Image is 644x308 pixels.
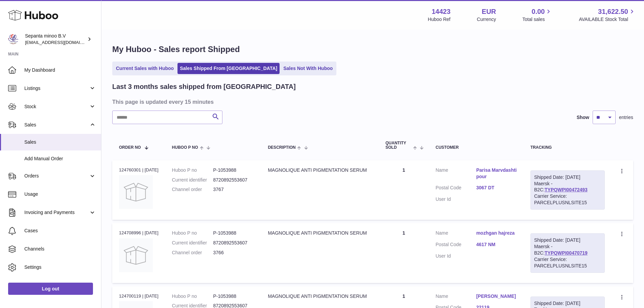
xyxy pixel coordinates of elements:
dt: Postal Code [435,241,476,250]
span: AVAILABLE Stock Total [579,16,636,23]
a: 0.00 Total sales [522,7,552,23]
dd: P-1053988 [213,230,255,236]
a: TYPQWPI00472493 [545,187,588,192]
dt: Huboo P no [172,167,213,173]
dt: Channel order [172,250,213,256]
strong: 14423 [432,7,451,16]
span: Huboo P no [172,145,198,150]
label: Show [577,114,589,121]
dt: Name [435,293,476,301]
a: 3067 DT [476,185,517,191]
dd: P-1053988 [213,167,255,173]
a: Current Sales with Huboo [114,63,176,74]
dd: 8720892553607 [213,177,255,183]
span: 31,622.50 [598,7,628,16]
dt: User Id [435,253,476,259]
img: no-photo.jpg [119,175,153,209]
dd: 3766 [213,250,255,256]
dd: 3767 [213,186,255,193]
div: 124760301 | [DATE] [119,167,159,173]
span: Stock [24,103,89,110]
dt: Channel order [172,186,213,193]
span: Settings [24,264,96,270]
dt: Huboo P no [172,230,213,236]
span: 0.00 [532,7,545,16]
div: Currency [477,16,496,23]
div: Shipped Date: [DATE] [534,174,601,181]
div: Sepanta minoo B.V [25,33,86,46]
a: 31,622.50 AVAILABLE Stock Total [579,7,636,23]
td: 1 [379,223,429,283]
div: MAGNOLIQUE ANTI PIGMENTATION SERUM [268,167,372,173]
a: [PERSON_NAME] [476,293,517,300]
span: entries [619,114,633,121]
div: Maersk - B2C: [530,170,605,210]
h1: My Huboo - Sales report Shipped [112,44,633,55]
div: 124700119 | [DATE] [119,293,159,299]
span: Channels [24,246,96,252]
a: 4617 NM [476,241,517,248]
span: Sales [24,139,96,145]
div: Carrier Service: PARCELPLUSNLSITE15 [534,256,601,269]
span: Sales [24,122,89,128]
div: Maersk - B2C: [530,233,605,273]
dt: Current identifier [172,240,213,246]
img: internalAdmin-14423@internal.huboo.com [8,34,18,44]
div: Shipped Date: [DATE] [534,237,601,243]
dt: Name [435,167,476,182]
div: 124708996 | [DATE] [119,230,159,236]
dt: Current identifier [172,177,213,183]
h3: This page is updated every 15 minutes [112,98,631,105]
span: [EMAIL_ADDRESS][DOMAIN_NAME] [25,40,99,45]
div: Huboo Ref [428,16,451,23]
span: Description [268,145,295,150]
img: no-photo.jpg [119,238,153,272]
a: Sales Shipped From [GEOGRAPHIC_DATA] [177,63,280,74]
dt: Postal Code [435,185,476,193]
dd: P-1053988 [213,293,255,300]
span: Invoicing and Payments [24,209,89,216]
span: My Dashboard [24,67,96,73]
dt: Name [435,230,476,238]
a: Parisa Marvdashtipour [476,167,517,180]
span: Usage [24,191,96,197]
span: Quantity Sold [385,141,411,150]
a: TYPQWPI00470719 [545,250,588,256]
div: Customer [435,145,517,150]
span: Cases [24,228,96,234]
h2: Last 3 months sales shipped from [GEOGRAPHIC_DATA] [112,82,296,91]
a: mozhgan hajreza [476,230,517,236]
span: Add Manual Order [24,156,96,162]
span: Listings [24,85,89,92]
dt: User Id [435,196,476,203]
div: Shipped Date: [DATE] [534,300,601,307]
a: Log out [8,283,93,295]
dd: 8720892553607 [213,240,255,246]
div: MAGNOLIQUE ANTI PIGMENTATION SERUM [268,230,372,236]
dt: Huboo P no [172,293,213,300]
span: Total sales [522,16,552,23]
strong: EUR [482,7,496,16]
td: 1 [379,160,429,220]
a: Sales Not With Huboo [281,63,335,74]
div: Carrier Service: PARCELPLUSNLSITE15 [534,193,601,206]
span: Order No [119,145,141,150]
div: MAGNOLIQUE ANTI PIGMENTATION SERUM [268,293,372,300]
span: Orders [24,173,89,179]
div: Tracking [530,145,605,150]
